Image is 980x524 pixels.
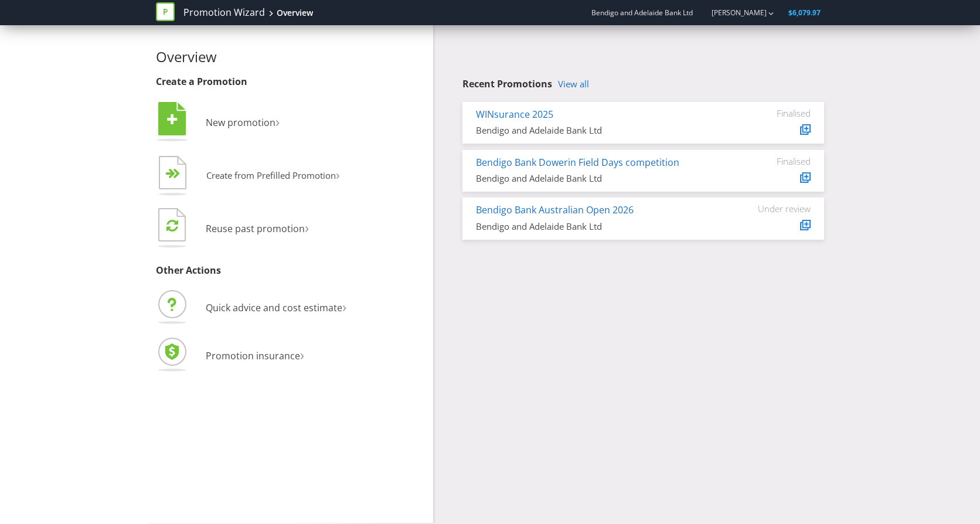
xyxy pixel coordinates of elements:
h3: Create a Promotion [156,77,424,87]
a: Bendigo Bank Australian Open 2026 [476,203,634,216]
tspan:  [173,168,181,179]
h2: Overview [156,49,424,64]
a: [PERSON_NAME] [700,8,767,18]
tspan:  [166,219,178,232]
a: View all [558,79,589,89]
span: $6,079.97 [788,8,821,18]
a: Promotion insurance› [156,349,304,362]
h3: Other Actions [156,266,424,276]
span: Bendigo and Adelaide Bank Ltd [591,8,693,18]
span: › [336,165,340,183]
div: Overview [277,7,313,19]
a: Quick advice and cost estimate› [156,301,346,314]
span: › [342,297,346,316]
span: Quick advice and cost estimate [206,301,342,314]
a: Promotion Wizard [183,6,265,19]
div: Bendigo and Adelaide Bank Ltd [476,220,723,233]
div: Under review [740,203,811,214]
span: › [300,345,304,364]
tspan:  [167,113,178,126]
span: Recent Promotions [462,77,552,90]
a: WINsurance 2025 [476,108,553,121]
div: Finalised [740,156,811,166]
span: › [275,111,280,131]
div: Bendigo and Adelaide Bank Ltd [476,172,723,185]
span: New promotion [206,116,275,129]
div: Bendigo and Adelaide Bank Ltd [476,124,723,137]
a: Bendigo Bank Dowerin Field Days competition [476,156,679,169]
span: Create from Prefilled Promotion [206,169,336,181]
span: › [305,217,309,237]
span: Reuse past promotion [206,222,305,235]
div: Finalised [740,108,811,118]
span: Promotion insurance [206,349,300,362]
button: Create from Prefilled Promotion› [156,153,341,200]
